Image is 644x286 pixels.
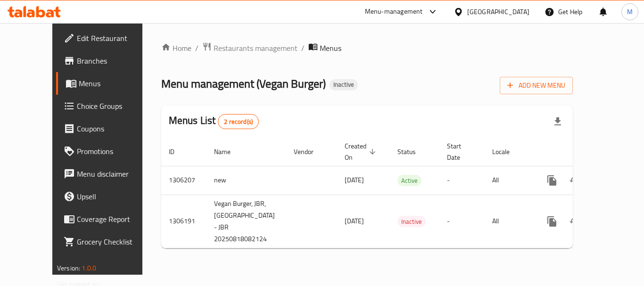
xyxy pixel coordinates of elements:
[169,114,259,129] h2: Menus List
[56,95,160,117] a: Choice Groups
[57,262,80,274] span: Version:
[533,138,639,166] th: Actions
[563,169,586,192] button: Change Status
[301,42,305,54] li: /
[77,100,152,112] span: Choice Groups
[492,146,522,157] span: Locale
[161,138,639,248] table: enhanced table
[77,191,152,202] span: Upsell
[82,262,96,274] span: 1.0.0
[161,42,191,54] a: Home
[77,55,152,66] span: Branches
[627,7,633,17] span: M
[218,117,258,126] span: 2 record(s)
[202,42,297,54] a: Restaurants management
[320,42,341,54] span: Menus
[56,208,160,230] a: Coverage Report
[206,166,286,195] td: new
[439,195,485,248] td: -
[485,195,533,248] td: All
[77,213,152,225] span: Coverage Report
[365,6,423,17] div: Menu-management
[345,140,379,163] span: Created On
[563,210,586,233] button: Change Status
[546,110,569,133] div: Export file
[56,185,160,208] a: Upsell
[397,216,426,227] span: Inactive
[195,42,198,54] li: /
[485,166,533,195] td: All
[467,7,529,17] div: [GEOGRAPHIC_DATA]
[56,140,160,163] a: Promotions
[541,169,563,192] button: more
[345,215,364,227] span: [DATE]
[397,146,428,157] span: Status
[206,195,286,248] td: Vegan Burger, JBR,[GEOGRAPHIC_DATA] - JBR 20250818082124
[500,77,573,94] button: Add New Menu
[507,80,565,91] span: Add New Menu
[77,33,152,44] span: Edit Restaurant
[439,166,485,195] td: -
[56,117,160,140] a: Coupons
[56,72,160,95] a: Menus
[294,146,326,157] span: Vendor
[397,175,421,186] span: Active
[161,195,206,248] td: 1306191
[541,210,563,233] button: more
[218,114,259,129] div: Total records count
[77,236,152,247] span: Grocery Checklist
[214,42,297,54] span: Restaurants management
[77,123,152,134] span: Coupons
[56,230,160,253] a: Grocery Checklist
[56,27,160,49] a: Edit Restaurant
[345,174,364,186] span: [DATE]
[330,79,358,90] div: Inactive
[169,146,187,157] span: ID
[77,168,152,180] span: Menu disclaimer
[214,146,243,157] span: Name
[330,81,358,89] span: Inactive
[161,166,206,195] td: 1306207
[77,146,152,157] span: Promotions
[447,140,473,163] span: Start Date
[161,73,326,94] span: Menu management ( Vegan Burger )
[56,163,160,185] a: Menu disclaimer
[79,78,152,89] span: Menus
[161,42,573,54] nav: breadcrumb
[56,49,160,72] a: Branches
